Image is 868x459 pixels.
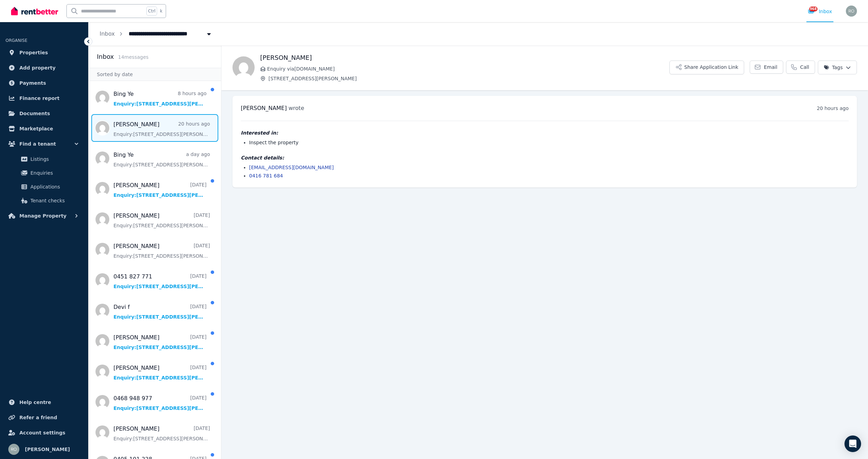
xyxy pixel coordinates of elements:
[97,52,114,62] h2: Inbox
[249,139,849,146] li: Inspect the property
[6,395,83,409] a: Help centre
[89,22,223,46] nav: Breadcrumb
[249,173,283,178] a: 0416 781 684
[6,38,27,43] span: ORGANISE
[809,7,817,11] span: 968
[19,212,66,220] span: Manage Property
[8,152,80,166] a: Listings
[19,429,65,437] span: Account settings
[100,30,115,37] a: Inbox
[6,107,83,120] a: Documents
[6,46,83,59] a: Properties
[113,120,210,138] a: [PERSON_NAME]20 hours agoEnquiry:[STREET_ADDRESS][PERSON_NAME].
[750,61,783,74] a: Email
[160,8,162,14] span: k
[800,64,809,71] span: Call
[6,209,83,223] button: Manage Property
[19,48,48,57] span: Properties
[818,61,857,74] button: Tags
[846,6,857,17] img: Roy
[30,169,77,177] span: Enquiries
[19,140,56,148] span: Find a tenant
[113,364,207,381] a: [PERSON_NAME][DATE]Enquiry:[STREET_ADDRESS][PERSON_NAME].
[8,180,80,194] a: Applications
[19,64,56,72] span: Add property
[118,54,148,60] span: 14 message s
[146,7,157,16] span: Ctrl
[8,166,80,180] a: Enquiries
[6,61,83,75] a: Add property
[786,61,815,74] a: Call
[289,105,304,111] span: wrote
[113,425,210,442] a: [PERSON_NAME][DATE]Enquiry:[STREET_ADDRESS][PERSON_NAME].
[113,303,207,320] a: Devi f[DATE]Enquiry:[STREET_ADDRESS][PERSON_NAME].
[8,444,19,455] img: Roy
[113,333,207,351] a: [PERSON_NAME][DATE]Enquiry:[STREET_ADDRESS][PERSON_NAME].
[19,413,57,422] span: Refer a friend
[764,64,777,71] span: Email
[6,91,83,105] a: Finance report
[817,105,849,111] time: 20 hours ago
[19,398,51,406] span: Help centre
[669,61,744,74] button: Share Application Link
[249,165,334,170] a: [EMAIL_ADDRESS][DOMAIN_NAME]
[30,196,77,205] span: Tenant checks
[30,183,77,191] span: Applications
[19,125,53,133] span: Marketplace
[241,129,849,136] h4: Interested in:
[113,273,207,290] a: 0451 827 771[DATE]Enquiry:[STREET_ADDRESS][PERSON_NAME].
[25,445,70,453] span: [PERSON_NAME]
[113,212,210,229] a: [PERSON_NAME][DATE]Enquiry:[STREET_ADDRESS][PERSON_NAME].
[113,394,207,412] a: 0468 948 977[DATE]Enquiry:[STREET_ADDRESS][PERSON_NAME].
[6,76,83,90] a: Payments
[30,155,77,163] span: Listings
[241,105,287,111] span: [PERSON_NAME]
[113,181,207,199] a: [PERSON_NAME][DATE]Enquiry:[STREET_ADDRESS][PERSON_NAME].
[824,64,843,71] span: Tags
[113,90,207,107] a: Bing Ye8 hours agoEnquiry:[STREET_ADDRESS][PERSON_NAME].
[6,122,83,136] a: Marketplace
[268,75,669,82] span: [STREET_ADDRESS][PERSON_NAME]
[808,8,832,15] div: Inbox
[113,242,210,259] a: [PERSON_NAME][DATE]Enquiry:[STREET_ADDRESS][PERSON_NAME].
[19,79,46,87] span: Payments
[19,94,60,102] span: Finance report
[6,137,83,151] button: Find a tenant
[19,109,50,118] span: Documents
[113,151,210,168] a: Bing Yea day agoEnquiry:[STREET_ADDRESS][PERSON_NAME].
[6,426,83,440] a: Account settings
[8,194,80,208] a: Tenant checks
[260,53,669,63] h1: [PERSON_NAME]
[232,56,255,79] img: Rattana Saesong
[89,68,221,81] div: Sorted by date
[6,411,83,424] a: Refer a friend
[267,65,669,72] span: Enquiry via [DOMAIN_NAME]
[844,435,861,452] div: Open Intercom Messenger
[241,154,849,161] h4: Contact details:
[11,6,58,16] img: RentBetter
